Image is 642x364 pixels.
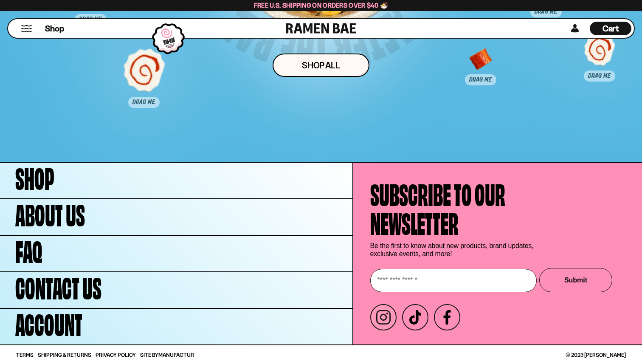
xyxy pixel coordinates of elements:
[603,23,619,34] span: Cart
[370,242,540,258] p: Be the first to know about new products, brand updates, exclusive events, and more!
[45,22,64,35] a: Shop
[158,351,194,358] a: Manufactur
[273,54,369,77] a: Shop ALl
[566,352,626,358] span: © 2023 [PERSON_NAME]
[254,1,389,9] span: Free U.S. Shipping on Orders over $40 🍜
[370,178,505,236] h4: Subscribe to our newsletter
[15,271,101,300] span: Contact Us
[15,235,42,264] span: FAQ
[16,352,34,358] a: Terms
[539,268,612,292] button: Submit
[45,23,64,34] span: Shop
[370,269,537,292] input: Enter your email
[140,352,194,358] span: Site By
[15,308,82,337] span: Account
[15,162,54,191] span: Shop
[590,19,631,38] div: Cart
[15,198,85,227] span: About Us
[38,352,91,358] a: Shipping & Returns
[21,25,32,32] button: Mobile Menu Trigger
[96,352,136,358] a: Privacy Policy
